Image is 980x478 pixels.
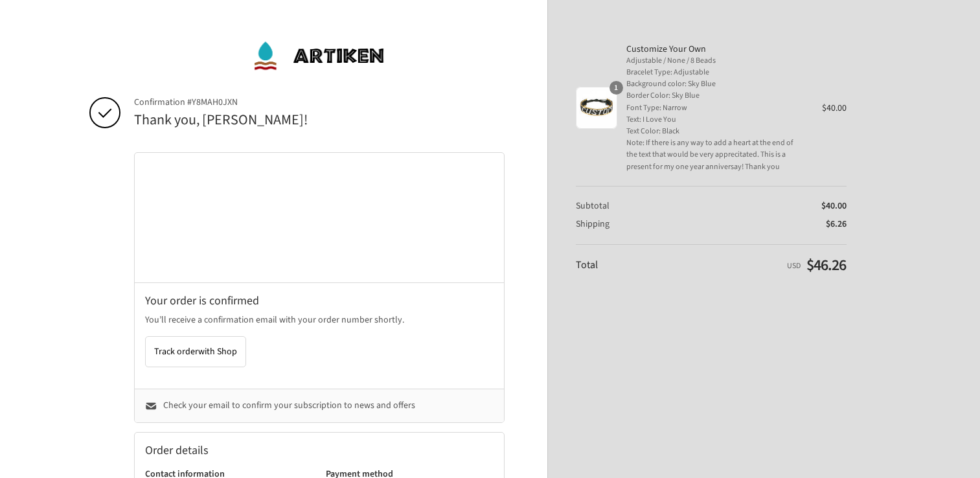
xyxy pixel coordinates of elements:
[826,218,847,231] span: $6.26
[576,87,617,128] img: Customize Your Own - Adjustable / None / 8 Beads
[626,114,804,126] span: Text: I Love You
[154,345,237,358] span: Track order
[626,126,804,137] span: Text Color: Black
[787,260,801,271] span: USD
[610,81,623,95] span: 1
[163,399,415,412] span: Check your email to confirm your subscription to news and offers
[821,199,847,212] span: $40.00
[576,218,610,231] span: Shipping
[135,153,505,282] iframe: Google map displaying pin point of shipping address: Piscataway, New Jersey
[145,443,319,458] h2: Order details
[135,153,504,282] div: Google map displaying pin point of shipping address: Piscataway, New Jersey
[626,102,804,114] span: Font Type: Narrow
[576,258,598,272] span: Total
[626,78,804,90] span: Background color: Sky Blue
[626,137,804,173] span: Note: If there is any way to add a heart at the end of the text that would be very apprecitated. ...
[134,111,505,130] h2: Thank you, [PERSON_NAME]!
[145,293,494,308] h2: Your order is confirmed
[253,36,385,75] img: ArtiKen
[822,102,847,115] span: $40.00
[626,43,804,55] span: Customize Your Own
[145,336,246,367] button: Track orderwith Shop
[626,90,804,102] span: Border Color: Sky Blue
[626,67,804,78] span: Bracelet Type: Adjustable
[806,254,846,277] span: $46.26
[134,97,505,108] span: Confirmation #Y8MAH0JXN
[576,200,661,212] th: Subtotal
[145,313,494,327] p: You’ll receive a confirmation email with your order number shortly.
[626,55,804,67] span: Adjustable / None / 8 Beads
[198,345,237,358] span: with Shop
